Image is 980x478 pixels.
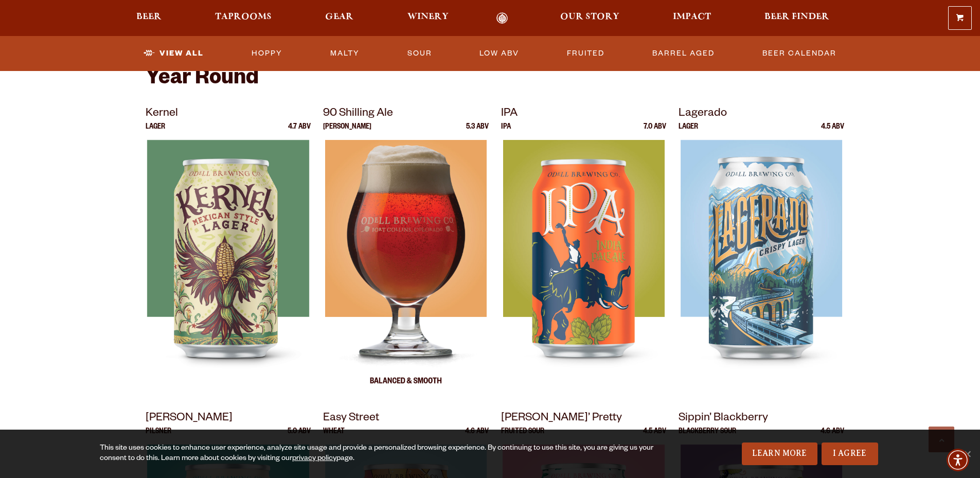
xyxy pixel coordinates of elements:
[679,428,736,445] p: Blackberry Sour
[554,12,626,24] a: Our Story
[764,13,829,21] span: Beer Finder
[679,123,698,140] p: Lager
[208,12,278,24] a: Taprooms
[821,123,844,140] p: 4.5 ABV
[501,105,667,397] a: IPA IPA 7.0 ABV IPA IPA
[288,123,311,140] p: 4.7 ABV
[325,13,353,21] span: Gear
[742,442,817,465] a: Learn More
[560,13,619,21] span: Our Story
[401,12,455,24] a: Winery
[929,427,954,452] a: Scroll to top
[215,13,272,21] span: Taprooms
[758,12,836,24] a: Beer Finder
[146,428,171,445] p: Pilsner
[323,105,489,397] a: 90 Shilling Ale [PERSON_NAME] 5.3 ABV 90 Shilling Ale 90 Shilling Ale
[146,105,311,123] p: Kernel
[407,13,449,21] span: Winery
[100,444,657,464] div: This site uses cookies to enhance user experience, analyze site usage and provide a personalized ...
[323,410,489,428] p: Easy Street
[139,42,208,65] a: View All
[323,105,489,123] p: 90 Shilling Ale
[947,449,969,471] div: Accessibility Menu
[146,410,311,428] p: [PERSON_NAME]
[679,410,844,428] p: Sippin’ Blackberry
[643,428,666,445] p: 4.5 ABV
[501,428,544,445] p: Fruited Sour
[146,105,311,397] a: Kernel Lager 4.7 ABV Kernel Kernel
[323,428,345,445] p: Wheat
[323,123,371,140] p: [PERSON_NAME]
[326,42,364,65] a: Malty
[288,428,311,445] p: 5.0 ABV
[501,123,511,140] p: IPA
[681,140,842,397] img: Lagerado
[679,105,844,123] p: Lagerado
[648,42,719,65] a: Barrel Aged
[503,140,664,397] img: IPA
[465,428,489,445] p: 4.6 ABV
[666,12,718,24] a: Impact
[501,105,667,123] p: IPA
[318,12,360,24] a: Gear
[292,455,336,463] a: privacy policy
[130,12,168,24] a: Beer
[325,140,487,397] img: 90 Shilling Ale
[136,13,162,21] span: Beer
[758,42,841,65] a: Beer Calendar
[673,13,711,21] span: Impact
[679,105,844,397] a: Lagerado Lager 4.5 ABV Lagerado Lagerado
[247,42,287,65] a: Hoppy
[466,123,489,140] p: 5.3 ABV
[403,42,436,65] a: Sour
[483,12,522,24] a: Odell Home
[147,140,309,397] img: Kernel
[822,442,878,465] a: I Agree
[146,123,165,140] p: Lager
[475,42,523,65] a: Low ABV
[501,410,667,428] p: [PERSON_NAME]’ Pretty
[563,42,609,65] a: Fruited
[644,123,666,140] p: 7.0 ABV
[146,67,835,92] h2: Year Round
[821,428,844,445] p: 4.6 ABV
